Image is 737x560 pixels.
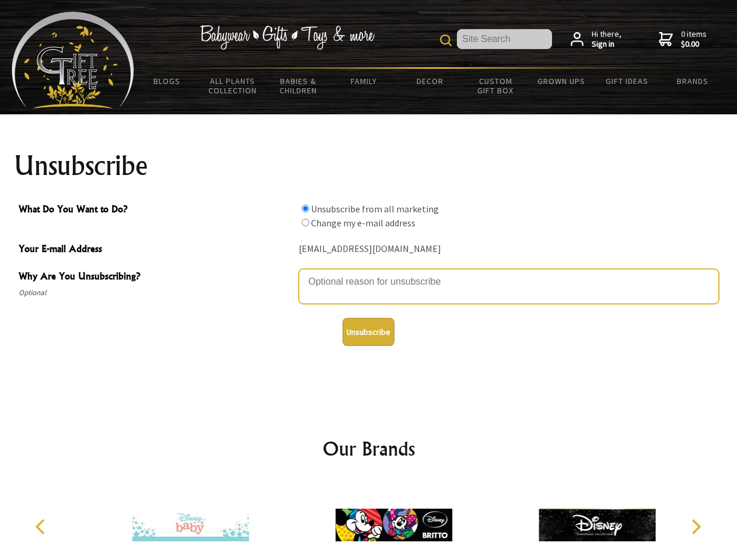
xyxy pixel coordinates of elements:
[200,25,375,50] img: Babywear - Gifts - Toys & more
[331,69,397,93] a: Family
[311,203,439,215] label: Unsubscribe from all marketing
[12,12,134,108] img: Babyware - Gifts - Toys and more...
[302,219,309,226] input: What Do You Want to Do?
[19,202,293,219] span: What Do You Want to Do?
[594,69,660,93] a: Gift Ideas
[19,286,293,300] span: Optional
[681,29,707,50] span: 0 items
[266,69,331,103] a: Babies & Children
[23,435,714,463] h2: Our Brands
[592,39,621,50] strong: Sign in
[681,39,707,50] strong: $0.00
[343,318,394,346] button: Unsubscribe
[29,514,55,540] button: Previous
[683,514,708,540] button: Next
[528,69,594,93] a: Grown Ups
[397,69,463,93] a: Decor
[299,240,719,258] div: [EMAIL_ADDRESS][DOMAIN_NAME]
[457,29,552,49] input: Site Search
[200,69,266,103] a: All Plants Collection
[14,152,724,180] h1: Unsubscribe
[463,69,529,103] a: Custom Gift Box
[19,242,293,258] span: Your E-mail Address
[134,69,200,93] a: BLOGS
[19,269,293,286] span: Why Are You Unsubscribing?
[660,69,726,93] a: Brands
[659,29,707,50] a: 0 items$0.00
[440,34,452,46] img: product search
[571,29,621,50] a: Hi there,Sign in
[592,29,621,50] span: Hi there,
[311,217,415,229] label: Change my e-mail address
[299,269,719,304] textarea: Why Are You Unsubscribing?
[302,205,309,212] input: What Do You Want to Do?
